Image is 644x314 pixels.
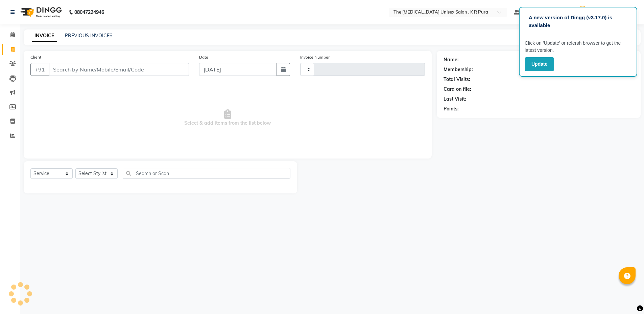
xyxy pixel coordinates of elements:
[199,54,208,60] label: Date
[444,56,459,63] div: Name:
[65,33,113,39] a: PREVIOUS INVOICES
[444,105,459,112] div: Points:
[577,6,589,18] img: chandu
[30,54,41,60] label: Client
[529,14,627,29] p: A new version of Dingg (v3.17.0) is available
[444,76,470,83] div: Total Visits:
[123,168,290,179] input: Search or Scan
[300,54,330,60] label: Invoice Number
[30,63,49,76] button: +91
[17,3,64,22] img: logo
[525,57,554,71] button: Update
[444,86,471,93] div: Card on file:
[32,30,57,42] a: INVOICE
[444,96,466,103] div: Last Visit:
[444,66,473,73] div: Membership:
[49,63,189,76] input: Search by Name/Mobile/Email/Code
[30,84,425,152] span: Select & add items from the list below
[74,3,104,22] b: 08047224946
[525,40,631,54] p: Click on ‘Update’ or refersh browser to get the latest version.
